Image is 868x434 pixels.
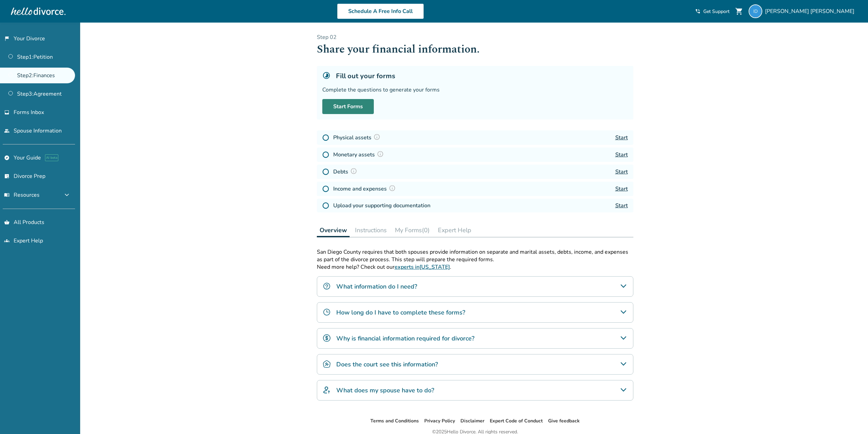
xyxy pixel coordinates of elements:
button: Instructions [352,223,389,237]
a: Expert Code of Conduct [490,418,543,424]
span: inbox [4,110,10,115]
a: experts in[US_STATE] [395,263,450,271]
img: Does the court see this information? [323,360,331,368]
img: Not Started [322,202,329,209]
div: How long do I have to complete these forms? [317,302,633,323]
span: explore [4,155,10,160]
img: Why is financial information required for divorce? [323,334,331,342]
span: Get Support [703,8,730,15]
a: Privacy Policy [424,418,455,424]
img: Question Mark [350,168,357,174]
li: Disclaimer [460,417,484,425]
h4: Debts [333,167,359,176]
img: Not Started [322,168,329,175]
li: Give feedback [548,417,580,425]
h4: What information do I need? [336,282,417,291]
span: groups [4,238,10,243]
span: shopping_cart [735,7,743,15]
span: expand_more [63,191,71,199]
img: Not Started [322,134,329,141]
img: What information do I need? [323,282,331,290]
div: Does the court see this information? [317,354,633,375]
h4: What does my spouse have to do? [336,386,434,395]
img: What does my spouse have to do? [323,386,331,394]
h4: How long do I have to complete these forms? [336,308,465,317]
img: Not Started [322,185,329,192]
button: Expert Help [435,223,474,237]
a: Start Forms [322,99,374,114]
h4: Income and expenses [333,184,398,193]
button: My Forms(0) [392,223,432,237]
h1: Share your financial information. [317,41,633,58]
a: Start [615,185,628,193]
span: shopping_basket [4,220,10,225]
span: [PERSON_NAME] [PERSON_NAME] [765,8,857,15]
h5: Fill out your forms [336,71,395,81]
h4: Physical assets [333,133,382,142]
img: Question Mark [377,151,384,157]
img: How long do I have to complete these forms? [323,308,331,316]
img: Question Mark [373,134,380,140]
a: Start [615,168,628,176]
span: Forms Inbox [14,109,44,116]
h4: Upload your supporting documentation [333,201,430,210]
a: Schedule A Free Info Call [337,3,424,19]
span: list_alt_check [4,173,10,179]
img: Not Started [322,151,329,158]
h4: Why is financial information required for divorce? [336,334,474,343]
div: Complete the questions to generate your forms [322,86,628,94]
span: flag_2 [4,36,10,41]
div: Why is financial information required for divorce? [317,328,633,349]
a: Start [615,134,628,141]
a: Start [615,202,628,209]
button: Overview [317,223,350,237]
div: What does my spouse have to do? [317,380,633,401]
p: San Diego County requires that both spouses provide information on separate and marital assets, d... [317,248,633,263]
span: Resources [4,191,40,199]
img: Question Mark [389,185,396,192]
a: phone_in_talkGet Support [695,8,730,15]
span: AI beta [45,154,58,161]
p: Need more help? Check out our . [317,263,633,271]
span: menu_book [4,192,10,198]
h4: Does the court see this information? [336,360,438,369]
span: phone_in_talk [695,9,701,14]
a: Start [615,151,628,158]
div: What information do I need? [317,276,633,297]
img: ian-davies@outlook.com [749,4,762,18]
h4: Monetary assets [333,150,386,159]
a: Terms and Conditions [370,418,419,424]
p: Step 0 2 [317,33,633,41]
span: people [4,128,10,134]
